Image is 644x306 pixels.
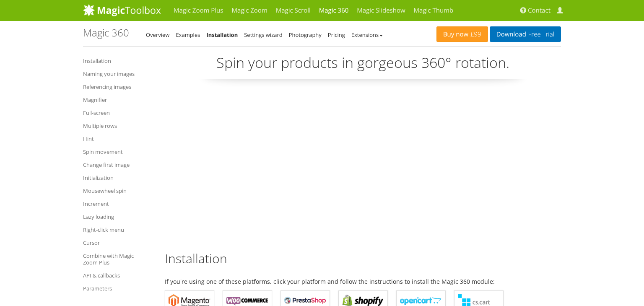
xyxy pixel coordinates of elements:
[83,225,152,235] a: Right-click menu
[289,31,322,39] a: Photography
[351,31,383,39] a: Extensions
[244,31,283,39] a: Settings wizard
[83,121,152,131] a: Multiple rows
[83,238,152,248] a: Cursor
[83,173,152,183] a: Initialization
[83,199,152,209] a: Increment
[146,31,169,39] a: Overview
[528,6,551,15] span: Contact
[83,283,152,293] a: Parameters
[468,31,481,38] span: £99
[436,26,488,42] a: Buy now£99
[328,31,345,39] a: Pricing
[83,108,152,118] a: Full-screen
[83,4,161,16] img: MagicToolbox.com - Image tools for your website
[83,160,152,170] a: Change first image
[206,31,238,39] a: Installation
[83,212,152,222] a: Lazy loading
[83,56,152,66] a: Installation
[83,134,152,144] a: Hint
[165,252,561,268] h2: Installation
[165,53,561,79] p: Spin your products in gorgeous 360° rotation.
[490,26,561,42] a: DownloadFree Trial
[83,186,152,196] a: Mousewheel spin
[83,270,152,280] a: API & callbacks
[526,31,554,38] span: Free Trial
[83,27,129,38] h1: Magic 360
[83,147,152,157] a: Spin movement
[83,251,152,267] a: Combine with Magic Zoom Plus
[83,95,152,105] a: Magnifier
[83,69,152,79] a: Naming your images
[83,82,152,92] a: Referencing images
[165,277,561,286] p: If you're using one of these platforms, click your platform and follow the instructions to instal...
[176,31,200,39] a: Examples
